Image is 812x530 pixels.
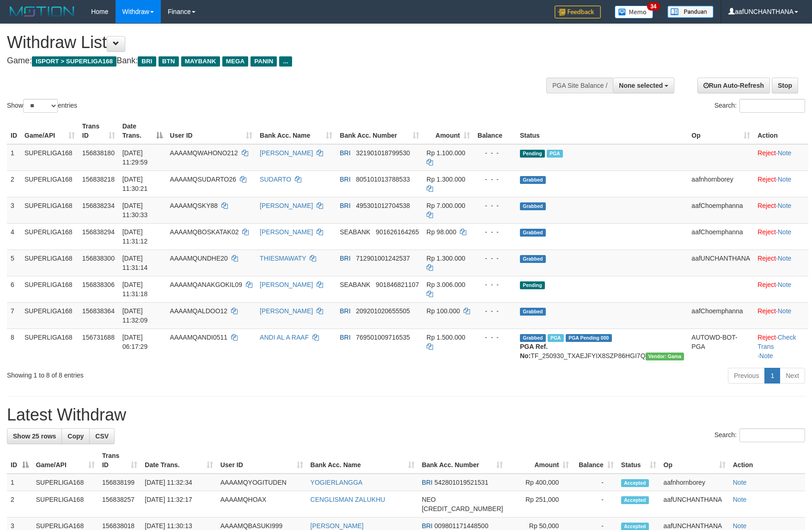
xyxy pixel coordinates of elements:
[520,229,546,237] span: Grabbed
[520,308,546,316] span: Grabbed
[434,479,488,486] span: Copy 542801019521531 to clipboard
[548,334,564,342] span: Marked by aafromsomean
[660,491,729,518] td: aafUNCHANTHANA
[619,82,663,89] span: None selected
[311,496,385,503] a: CENGLISMAN ZALUKHU
[477,280,513,289] div: - - -
[119,118,166,144] th: Date Trans.: activate to sort column descending
[778,228,792,236] a: Note
[32,491,98,518] td: SUPERLIGA168
[7,99,77,113] label: Show entries
[170,149,238,157] span: AAAAMQWAHONO212
[714,99,805,113] label: Search:
[427,228,457,236] span: Rp 98.000
[477,254,513,263] div: - - -
[98,491,141,518] td: 156838257
[520,202,546,210] span: Grabbed
[754,144,808,171] td: ·
[733,522,747,530] a: Note
[516,118,688,144] th: Status
[98,474,141,491] td: 156838199
[477,148,513,158] div: - - -
[688,302,754,329] td: aafChoemphanna
[7,406,805,424] h1: Latest Withdraw
[477,227,513,237] div: - - -
[7,329,21,364] td: 8
[260,255,306,262] a: THIESMAWATY
[613,78,674,93] button: None selected
[520,343,548,359] b: PGA Ref. No:
[423,118,474,144] th: Amount: activate to sort column ascending
[733,479,747,486] a: Note
[7,197,21,223] td: 3
[21,302,79,329] td: SUPERLIGA168
[772,78,798,93] a: Stop
[98,447,141,474] th: Trans ID: activate to sort column ascending
[32,447,98,474] th: Game/API: activate to sort column ascending
[754,118,808,144] th: Action
[376,228,419,236] span: Copy 901626164265 to clipboard
[427,202,465,209] span: Rp 7.000.000
[82,228,115,236] span: 156838294
[427,307,460,315] span: Rp 100.000
[170,334,228,341] span: AAAAMQANDI0511
[754,329,808,364] td: · ·
[688,329,754,364] td: AUTOWD-BOT-PGA
[61,428,90,444] a: Copy
[757,255,776,262] a: Reject
[427,176,465,183] span: Rp 1.300.000
[21,250,79,276] td: SUPERLIGA168
[754,197,808,223] td: ·
[95,433,109,440] span: CSV
[222,56,249,67] span: MEGA
[23,99,58,113] select: Showentries
[67,433,84,440] span: Copy
[474,118,516,144] th: Balance
[507,491,573,518] td: Rp 251,000
[260,149,313,157] a: [PERSON_NAME]
[477,201,513,210] div: - - -
[667,6,714,18] img: panduan.png
[122,176,148,192] span: [DATE] 11:30:21
[340,149,350,157] span: BRI
[250,56,277,67] span: PANIN
[566,334,612,342] span: PGA Pending
[32,474,98,491] td: SUPERLIGA168
[714,428,805,442] label: Search:
[260,202,313,209] a: [PERSON_NAME]
[159,56,179,67] span: BTN
[520,150,545,158] span: Pending
[427,255,465,262] span: Rp 1.300.000
[356,149,410,157] span: Copy 321901018799530 to clipboard
[21,118,79,144] th: Game/API: activate to sort column ascending
[520,334,546,342] span: Grabbed
[82,149,115,157] span: 156838180
[340,334,350,341] span: BRI
[507,447,573,474] th: Amount: activate to sort column ascending
[141,447,216,474] th: Date Trans.: activate to sort column ascending
[7,56,532,66] h4: Game: Bank:
[427,281,465,288] span: Rp 3.006.000
[621,496,649,504] span: Accepted
[170,307,228,315] span: AAAAMQALDOO12
[311,479,363,486] a: YOGIERLANGGA
[21,329,79,364] td: SUPERLIGA168
[21,223,79,250] td: SUPERLIGA168
[217,491,307,518] td: AAAAMQHOAX
[7,171,21,197] td: 2
[307,447,418,474] th: Bank Acc. Name: activate to sort column ascending
[356,334,410,341] span: Copy 769501009716535 to clipboard
[122,255,148,271] span: [DATE] 11:31:14
[279,56,292,67] span: ...
[778,255,792,262] a: Note
[434,522,488,530] span: Copy 009801171448500 to clipboard
[260,228,313,236] a: [PERSON_NAME]
[7,474,32,491] td: 1
[754,171,808,197] td: ·
[7,491,32,518] td: 2
[477,333,513,342] div: - - -
[260,307,313,315] a: [PERSON_NAME]
[780,368,805,384] a: Next
[427,149,465,157] span: Rp 1.100.000
[520,281,545,289] span: Pending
